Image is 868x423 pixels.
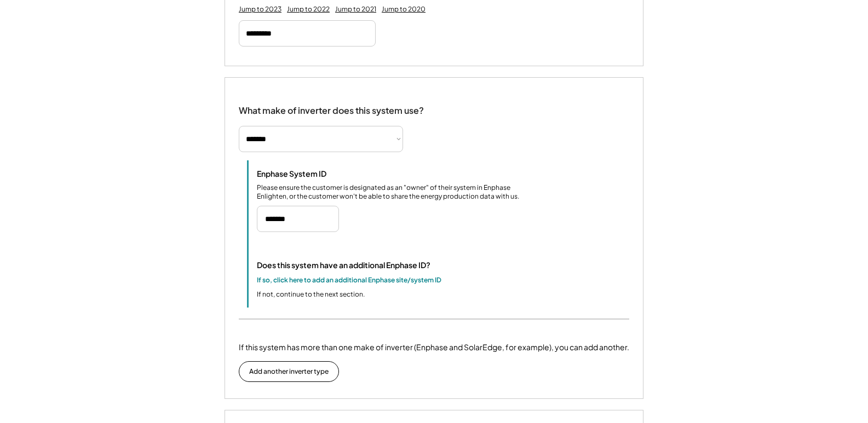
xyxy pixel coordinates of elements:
div: Jump to 2021 [335,5,376,14]
div: Jump to 2023 [239,5,281,14]
div: Does this system have an additional Enphase ID? [257,259,430,271]
div: Jump to 2022 [287,5,330,14]
div: What make of inverter does this system use? [239,94,424,119]
div: If this system has more than one make of inverter (Enphase and SolarEdge, for example), you can a... [239,341,629,353]
div: Enphase System ID [257,169,366,178]
div: Please ensure the customer is designated as an "owner" of their system in Enphase Enlighten, or t... [257,183,531,202]
div: Jump to 2020 [382,5,426,14]
div: If so, click here to add an additional Enphase site/system ID [257,275,441,285]
div: If not, continue to the next section. [257,289,365,299]
button: Add another inverter type [239,361,339,382]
